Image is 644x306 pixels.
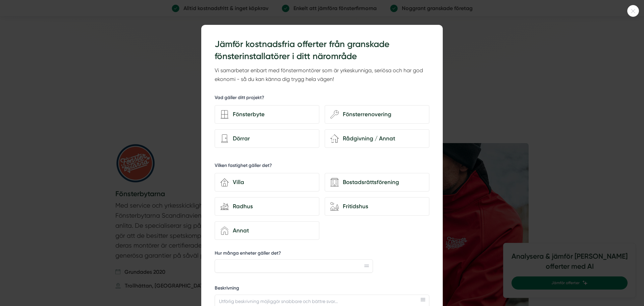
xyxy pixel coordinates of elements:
[215,250,373,258] label: Hur många enheter gäller det?
[215,94,264,103] h5: Vad gäller ditt projekt?
[215,285,429,293] label: Beskrivning
[215,66,429,84] p: Vi samarbetar enbart med fönstermontörer som är yrkeskunniga, seriösa och har god ekonomi - så du...
[215,162,272,171] h5: Vilken fastighet gäller det?
[215,38,429,63] h3: Jämför kostnadsfria offerter från granskade fönsterinstallatörer i ditt närområde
